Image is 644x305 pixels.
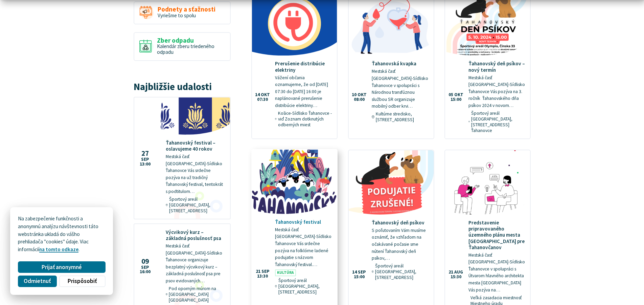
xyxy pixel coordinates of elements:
span: sep [261,269,270,274]
span: sep [140,157,151,162]
button: Odmietnuť [18,276,56,287]
a: Ťahanovský deň psíkov S poľutovaním Vám musíme oznámiť, že vzhľadom na očakávané počasie sme núte... [349,150,434,286]
span: Vyriešme to spolu [158,12,196,19]
a: Zber odpadu Kalendár zberu triedeného odpadu [134,32,231,61]
span: Zber odpadu [157,37,225,44]
p: Mestská časť [GEOGRAPHIC_DATA]-Sídlisko Ťahanovce Vás srdečne pozýva na folklórne ladené podujati... [275,226,332,268]
h4: Ťahanovský festival – oslavujeme 40 rokov [166,140,225,152]
span: 10 [352,92,356,97]
span: Odmietnuť [24,278,51,285]
p: Mestská časť [GEOGRAPHIC_DATA]-Sídlisko Ťahanovce Vás srdečne pozýva na už tradičný Ťahanovský fe... [166,153,225,195]
span: 15:00 [352,275,366,279]
span: 13:30 [256,274,270,279]
span: 13:00 [140,162,151,167]
span: 07:30 [255,97,270,102]
span: 15:00 [448,97,463,102]
p: Mestská časť [GEOGRAPHIC_DATA]-Sídlisko Ťahanovce v spolupráci s Útvarom hlavného architekta mest... [468,252,525,293]
h4: Ťahanovský festival [275,219,332,225]
span: Podnety a sťažnosti [158,6,215,13]
p: Mestská časť [GEOGRAPHIC_DATA]-Sídlisko Ťahanovce v spolupráci s Národnou transfúznou službou SR ... [372,68,429,110]
span: aug [454,270,463,275]
span: Kalendár zberu triedeného odpadu [157,43,214,55]
span: Športový areál [GEOGRAPHIC_DATA], [STREET_ADDRESS] [169,196,225,214]
a: Ťahanovský festival – oslavujeme 40 rokov Mestská časť [GEOGRAPHIC_DATA]-Sídlisko Ťahanovce Vás s... [134,97,230,219]
span: sep [358,270,366,275]
span: Kultúrne stredisko, [STREET_ADDRESS] [376,111,429,123]
span: okt [261,92,270,97]
a: na tomto odkaze [39,246,78,253]
span: 21 [448,270,453,275]
a: Podnety a sťažnosti Vyriešme to spolu [134,1,231,25]
span: Košice-Sídlisko Ťahanovce - viď Zoznam dotknutých odberných miest [278,110,332,128]
span: 15:30 [448,275,463,279]
p: Mestská časť [GEOGRAPHIC_DATA]-Sídlisko Ťahanovce Vás pozýva na 3. ročník Ťahanovského dňa psíkov... [468,74,525,109]
h4: Ťahanovský deň psíkov – nový termín [468,61,525,73]
span: 08:00 [352,97,367,102]
span: Prispôsobiť [68,278,97,285]
span: 27 [140,150,151,157]
span: Športový areál [GEOGRAPHIC_DATA], [STREET_ADDRESS] Ťahanovce [471,110,525,133]
h3: Najbližšie udalosti [134,82,231,92]
span: 14 [352,270,357,275]
h4: Ťahanovská kvapka [372,61,429,67]
span: Prijať anonymné [42,264,82,271]
span: Športový areál [GEOGRAPHIC_DATA], [STREET_ADDRESS] [278,278,332,295]
span: okt [358,92,367,97]
span: okt [454,92,463,97]
h4: Ťahanovský deň psíkov [372,220,429,226]
span: Športový areál [GEOGRAPHIC_DATA], [STREET_ADDRESS] [375,263,429,280]
button: Prijať anonymné [18,261,105,273]
a: Ťahanovský festival Mestská časť [GEOGRAPHIC_DATA]-Sídlisko Ťahanovce Vás srdečne pozýva na folkl... [252,150,337,300]
span: 21 [256,269,260,274]
h4: Predstavenie pripravovaného územného plánu mesta [GEOGRAPHIC_DATA] pre Ťahanovčanov [468,220,525,250]
p: S poľutovaním Vám musíme oznámiť, že vzhľadom na očakávané počasie sme nútení Ťahanovský deň psík... [372,227,429,262]
span: 05 [448,92,453,97]
p: Vážení občania oznamujeme, že od [DATE] 07:30 do [DATE] 16:00 je naplánované prerušenie distribúc... [275,74,332,109]
h4: Prerušenie distribúcie elektriny [275,61,332,73]
button: Prispôsobiť [59,276,105,287]
p: Na zabezpečenie funkčnosti a anonymnú analýzu návštevnosti táto webstránka ukladá do vášho prehli... [18,215,105,254]
span: Kultúra [275,269,296,277]
span: 14 [255,92,260,97]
